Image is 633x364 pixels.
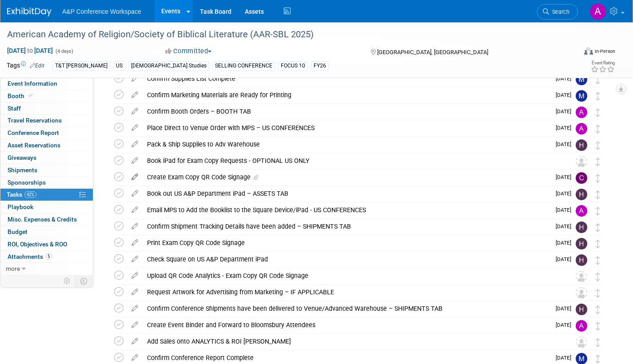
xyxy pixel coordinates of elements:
[0,139,93,151] a: Asset Reservations
[594,48,615,55] div: In-Person
[60,275,75,287] td: Personalize Event Tab Strip
[127,173,143,181] a: edit
[127,190,143,198] a: edit
[28,93,33,98] i: Booth reservation complete
[127,140,143,148] a: edit
[556,256,576,262] span: [DATE]
[596,240,600,248] i: Move task
[576,287,587,299] img: Unassigned
[127,305,143,313] a: edit
[7,8,52,16] img: ExhibitDay
[556,322,576,328] span: [DATE]
[596,338,600,347] i: Move task
[127,239,143,247] a: edit
[556,174,576,180] span: [DATE]
[143,252,550,267] div: Check Square on US A&P Department iPad
[26,47,34,54] span: to
[596,108,600,117] i: Move task
[556,190,576,197] span: [DATE]
[596,256,600,265] i: Move task
[8,241,67,248] span: ROI, Objectives & ROO
[0,90,93,102] a: Booth
[0,152,93,164] a: Giveaways
[127,321,143,329] a: edit
[143,87,550,103] div: Confirm Marketing Materials are Ready for Printing
[143,104,550,119] div: Confirm Booth Orders – BOOTH TAB
[576,74,587,85] img: Maria Rohde
[143,153,558,168] div: Book iPad for Exam Copy Requests - OPTIONAL US ONLY
[591,61,615,65] div: Event Rating
[143,71,550,86] div: Confirm Supplies List Complete
[0,226,93,238] a: Budget
[556,108,576,115] span: [DATE]
[8,179,46,186] span: Sponsorships
[8,117,62,124] span: Travel Reservations
[556,223,576,229] span: [DATE]
[576,139,587,151] img: Hannah Siegel
[8,105,21,112] span: Staff
[0,214,93,226] a: Misc. Expenses & Credits
[4,27,563,43] div: American Academy of Religion/Society of Biblical Literature (AAR-SBL 2025)
[556,125,576,131] span: [DATE]
[0,238,93,250] a: ROI, Objectives & ROO
[596,75,600,84] i: Move task
[127,157,143,165] a: edit
[0,263,93,275] a: more
[7,47,53,55] span: [DATE] [DATE]
[143,301,550,316] div: Confirm Conference Shipments have been delivered to Venue/Advanced Warehouse – SHIPMENTS TAB
[52,61,110,71] div: T&T [PERSON_NAME]
[0,201,93,213] a: Playbook
[8,166,37,174] span: Shipments
[576,156,587,167] img: Unassigned
[556,305,576,312] span: [DATE]
[212,61,275,71] div: SELLING CONFERENCE
[576,320,587,332] img: Amanda Oney
[589,3,606,20] img: Amanda Oney
[113,61,125,71] div: US
[596,207,600,215] i: Move task
[576,189,587,200] img: Hannah Siegel
[7,191,36,198] span: Tasks
[311,61,329,71] div: FY26
[596,355,600,363] i: Move task
[143,317,550,332] div: Create Event Binder and Forward to Bloomsbury Attendees
[576,123,587,135] img: Amanda Oney
[0,127,93,139] a: Conference Report
[55,48,73,54] span: (4 days)
[0,78,93,90] a: Event Information
[596,174,600,182] i: Move task
[8,129,59,136] span: Conference Report
[556,207,576,213] span: [DATE]
[127,222,143,230] a: edit
[596,273,600,281] i: Move task
[8,203,33,210] span: Playbook
[0,103,93,115] a: Staff
[596,92,600,100] i: Move task
[576,271,587,282] img: Unassigned
[8,142,60,149] span: Asset Reservations
[576,336,587,348] img: Unassigned
[127,288,143,296] a: edit
[576,90,587,102] img: Maria Rohde
[143,120,550,135] div: Place Direct to Venue Order with MPS – US CONFERENCES
[0,115,93,127] a: Travel Reservations
[0,164,93,176] a: Shipments
[8,92,35,99] span: Booth
[143,137,550,152] div: Pack & Ship Supplies to Adv Warehouse
[278,61,308,71] div: FOCUS 10
[537,4,578,20] a: Search
[596,223,600,232] i: Move task
[596,141,600,150] i: Move task
[162,47,215,56] button: Committed
[127,354,143,362] a: edit
[576,172,587,184] img: Christine Ritchlin
[143,268,558,283] div: Upload QR Code Analytics - Exam Copy QR Code Signage
[30,63,44,69] a: Edit
[549,8,569,15] span: Search
[127,124,143,132] a: edit
[576,107,587,118] img: Amanda Oney
[576,222,587,233] img: Hannah Siegel
[0,251,93,263] a: Attachments5
[143,334,558,349] div: Add Sales onto ANALYTICS & ROI [PERSON_NAME]
[8,228,28,235] span: Budget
